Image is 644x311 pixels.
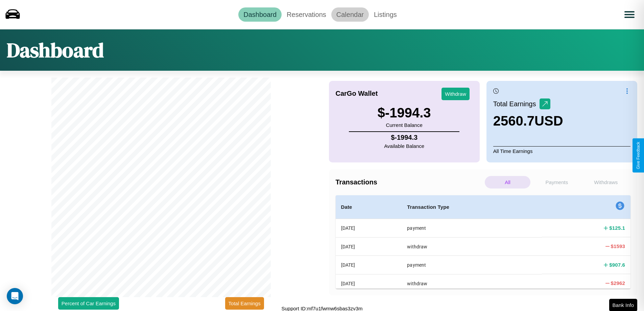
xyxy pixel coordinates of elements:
[485,176,530,188] p: All
[611,280,625,287] h4: $ 2962
[7,36,104,64] h1: Dashboard
[336,219,402,238] th: [DATE]
[442,88,470,100] button: Withdraw
[583,176,629,188] p: Withdraws
[402,274,542,292] th: withdraw
[534,176,579,188] p: Payments
[341,203,397,211] h4: Date
[493,146,630,156] p: All Time Earnings
[609,224,625,231] h4: $ 125.1
[636,142,641,169] div: Give Feedback
[369,7,402,22] a: Listings
[282,7,331,22] a: Reservations
[384,141,424,151] p: Available Balance
[384,134,424,141] h4: $ -1994.3
[493,113,563,129] h3: 2560.7 USD
[620,5,639,24] button: Open menu
[225,297,264,310] button: Total Earnings
[378,105,431,120] h3: $ -1994.3
[336,237,402,256] th: [DATE]
[331,7,369,22] a: Calendar
[336,256,402,274] th: [DATE]
[58,297,119,310] button: Percent of Car Earnings
[336,90,378,97] h4: CarGo Wallet
[336,274,402,292] th: [DATE]
[378,120,431,130] p: Current Balance
[493,98,540,110] p: Total Earnings
[402,219,542,238] th: payment
[611,243,625,250] h4: $ 1593
[402,237,542,256] th: withdraw
[238,7,282,22] a: Dashboard
[609,261,625,268] h4: $ 907.6
[7,288,23,304] div: Open Intercom Messenger
[336,178,483,186] h4: Transactions
[407,203,536,211] h4: Transaction Type
[402,256,542,274] th: payment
